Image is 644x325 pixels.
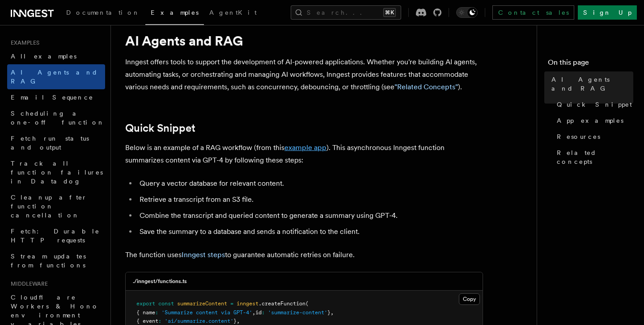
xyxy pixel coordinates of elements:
span: 'Summarize content via GPT-4' [161,309,252,316]
span: Related concepts [557,148,633,166]
span: AI Agents and RAG [11,69,98,85]
span: Cleanup after function cancellation [11,194,87,219]
a: Resources [553,129,633,145]
span: : [158,318,161,324]
li: Save the summary to a database and sends a notification to the client. [137,225,483,238]
span: , [252,309,255,316]
li: Query a vector database for relevant content. [137,177,483,190]
li: Combine the transcript and queried content to generate a summary using GPT-4. [137,209,483,222]
span: Track all function failures in Datadog [11,160,103,185]
span: 'ai/summarize.content' [165,318,233,324]
span: Fetch: Durable HTTP requests [11,228,100,244]
a: Stream updates from functions [7,248,105,273]
a: Quick Snippet [125,122,195,134]
span: inngest [237,300,258,307]
a: AgentKit [204,3,262,24]
span: = [230,300,233,307]
span: id [255,309,262,316]
h3: ./inngest/functions.ts [133,278,187,285]
a: Cleanup after function cancellation [7,189,105,223]
a: Email Sequence [7,89,105,105]
span: { event [136,318,158,324]
a: Contact sales [492,5,574,20]
span: Documentation [66,9,140,16]
p: Inngest offers tools to support the development of AI-powered applications. Whether you're buildi... [125,56,483,93]
a: AI Agents and RAG [7,64,105,89]
p: Below is an example of a RAG workflow (from this ). This asynchronous Inngest function summarizes... [125,142,483,167]
span: Scheduling a one-off function [11,110,105,126]
a: example app [284,143,326,152]
span: export [136,300,155,307]
span: Resources [557,132,600,141]
kbd: ⌘K [383,8,396,17]
span: All examples [11,53,76,60]
li: Retrieve a transcript from an S3 file. [137,193,483,206]
span: .createFunction [258,300,305,307]
a: Fetch: Durable HTTP requests [7,223,105,248]
span: Middleware [7,280,48,287]
a: AI Agents and RAG [548,71,633,96]
button: Copy [459,293,480,305]
span: } [233,318,237,324]
span: } [327,309,330,316]
span: const [158,300,174,307]
span: , [237,318,240,324]
a: Track all function failures in Datadog [7,155,105,189]
h1: AI Agents and RAG [125,33,483,49]
a: Documentation [61,3,145,24]
span: summarizeContent [177,300,227,307]
p: The function uses to guarantee automatic retries on failure. [125,249,483,261]
a: Quick Snippet [553,96,633,112]
a: All examples [7,48,105,64]
span: : [155,309,158,316]
span: Examples [7,39,39,46]
button: Search...⌘K [291,5,401,20]
span: Fetch run status and output [11,135,89,151]
span: AI Agents and RAG [551,75,633,93]
span: Quick Snippet [557,100,632,109]
span: App examples [557,116,623,125]
span: : [262,309,265,316]
span: 'summarize-content' [268,309,327,316]
span: { name [136,309,155,316]
span: Stream updates from functions [11,253,86,269]
a: "Related Concepts" [394,83,458,91]
a: Inngest steps [182,250,225,259]
a: Scheduling a one-off function [7,105,105,130]
a: Related concepts [553,145,633,170]
a: Sign Up [578,5,637,20]
a: App examples [553,112,633,129]
a: Fetch run status and output [7,130,105,155]
span: Examples [151,9,199,16]
button: Toggle dark mode [456,7,478,18]
span: , [330,309,334,316]
h4: On this page [548,57,633,71]
span: Email Sequence [11,94,93,101]
span: ( [305,300,309,307]
a: Examples [145,3,204,25]
span: AgentKit [209,9,257,16]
